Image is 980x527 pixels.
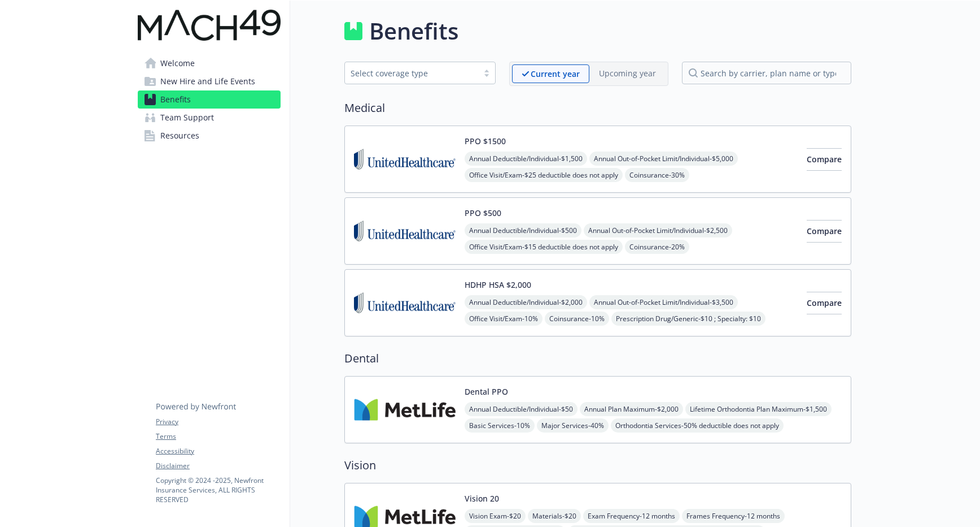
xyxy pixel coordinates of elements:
span: Lifetime Orthodontia Plan Maximum - $1,500 [685,402,832,416]
img: United Healthcare Insurance Company carrier logo [354,207,456,255]
span: Frames Frequency - 12 months [682,509,785,523]
span: Major Services - 40% [537,418,609,433]
a: Accessibility [156,446,280,456]
span: Team Support [160,109,214,127]
span: Office Visit/Exam - 10% [465,312,542,326]
input: search by carrier, plan name or type [682,62,851,84]
span: Coinsurance - 20% [625,240,689,254]
a: Benefits [138,90,281,109]
button: Compare [807,148,842,171]
div: Select coverage type [351,67,473,79]
a: Disclaimer [156,461,280,471]
span: Basic Services - 10% [465,418,535,433]
p: Copyright © 2024 - 2025 , Newfront Insurance Services, ALL RIGHTS RESERVED [156,476,280,504]
button: Compare [807,220,842,243]
h1: Benefits [369,14,458,48]
h2: Vision [344,457,851,474]
a: Welcome [138,54,281,72]
button: PPO $500 [465,207,501,219]
span: Resources [160,127,199,145]
span: Compare [807,226,842,236]
span: Welcome [160,54,195,72]
a: Team Support [138,109,281,127]
img: United Healthcare Insurance Company carrier logo [354,135,456,183]
button: Dental PPO [465,386,508,398]
span: Office Visit/Exam - $25 deductible does not apply [465,168,623,182]
span: Upcoming year [589,64,666,83]
a: Privacy [156,417,280,427]
span: Annual Plan Maximum - $2,000 [580,402,683,416]
a: New Hire and Life Events [138,72,281,90]
a: Resources [138,127,281,145]
span: Coinsurance - 10% [545,312,609,326]
span: Prescription Drug/Generic - $10 ; Specialty: $10 [611,312,765,326]
img: Metlife Inc carrier logo [354,386,456,434]
button: HDHP HSA $2,000 [465,279,531,291]
h2: Dental [344,350,851,367]
span: Orthodontia Services - 50% deductible does not apply [611,418,784,433]
p: Current year [531,68,580,80]
span: Annual Deductible/Individual - $500 [465,223,581,237]
span: Annual Out-of-Pocket Limit/Individual - $5,000 [589,152,738,166]
span: New Hire and Life Events [160,72,255,90]
span: Materials - $20 [528,509,581,523]
h2: Medical [344,100,851,116]
span: Annual Deductible/Individual - $2,000 [465,295,587,309]
button: Vision 20 [465,493,499,504]
span: Compare [807,297,842,308]
span: Annual Out-of-Pocket Limit/Individual - $2,500 [584,223,732,237]
p: Upcoming year [599,67,656,79]
span: Benefits [160,90,191,109]
a: Terms [156,431,280,442]
span: Coinsurance - 30% [625,168,689,182]
img: United Healthcare Insurance Company carrier logo [354,279,456,327]
button: Compare [807,292,842,314]
span: Annual Deductible/Individual - $1,500 [465,152,587,166]
button: PPO $1500 [465,135,506,147]
span: Compare [807,154,842,165]
span: Annual Out-of-Pocket Limit/Individual - $3,500 [589,295,738,309]
span: Vision Exam - $20 [465,509,526,523]
span: Exam Frequency - 12 months [583,509,680,523]
span: Annual Deductible/Individual - $50 [465,402,577,416]
span: Office Visit/Exam - $15 deductible does not apply [465,240,623,254]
